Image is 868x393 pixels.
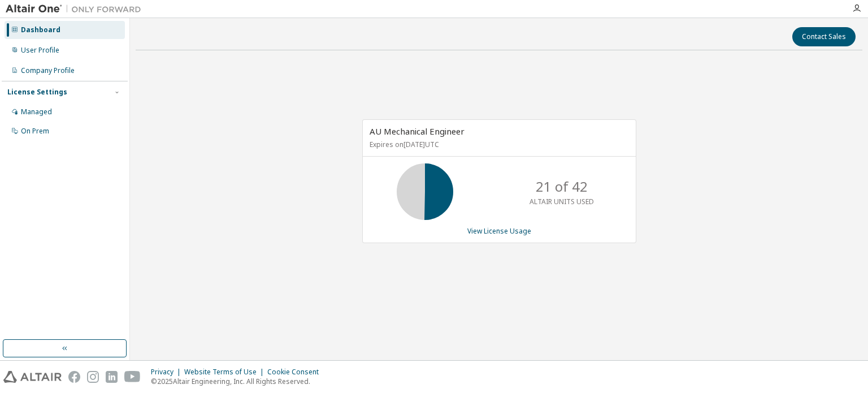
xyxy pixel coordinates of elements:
[370,140,626,149] p: Expires on [DATE] UTC
[106,371,118,383] img: linkedin.svg
[87,371,99,383] img: instagram.svg
[124,371,141,383] img: youtube.svg
[151,368,184,377] div: Privacy
[184,368,267,377] div: Website Terms of Use
[3,371,62,383] img: altair_logo.svg
[21,46,59,55] div: User Profile
[68,371,80,383] img: facebook.svg
[21,127,49,136] div: On Prem
[21,25,60,34] div: Dashboard
[21,66,75,75] div: Company Profile
[7,88,67,97] div: License Settings
[467,226,531,236] a: View License Usage
[530,197,594,206] p: ALTAIR UNITS USED
[370,126,465,137] span: AU Mechanical Engineer
[21,107,52,116] div: Managed
[267,368,325,377] div: Cookie Consent
[6,3,147,15] img: Altair One
[792,27,856,46] button: Contact Sales
[151,377,325,386] p: © 2025 Altair Engineering, Inc. All Rights Reserved.
[536,177,588,196] p: 21 of 42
